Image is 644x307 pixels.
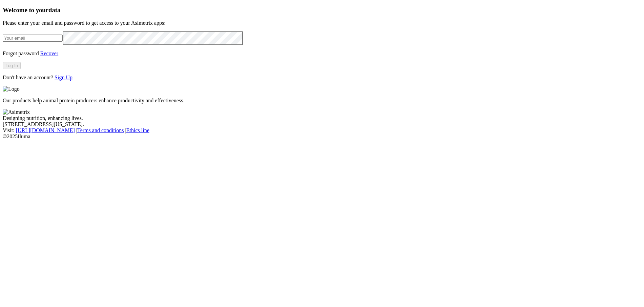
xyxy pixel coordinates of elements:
p: Please enter your email and password to get access to your Asimetrix apps: [3,20,641,26]
p: Our products help animal protein producers enhance productivity and effectiveness. [3,98,641,104]
div: Visit : | | [3,127,641,134]
p: Forgot password [3,50,641,57]
p: Don't have an account? [3,75,641,81]
button: Log In [3,62,21,69]
img: Logo [3,86,20,92]
div: [STREET_ADDRESS][US_STATE]. [3,121,641,127]
div: Designing nutrition, enhancing lives. [3,115,641,121]
h3: Welcome to your [3,6,641,14]
a: Terms and conditions [77,127,124,133]
a: Sign Up [55,75,72,80]
img: Asimetrix [3,109,30,115]
input: Your email [3,35,63,42]
a: Ethics line [126,127,149,133]
a: [URL][DOMAIN_NAME] [16,127,75,133]
span: data [48,6,60,14]
a: Recover [40,50,58,56]
div: © 2025 Iluma [3,134,641,140]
